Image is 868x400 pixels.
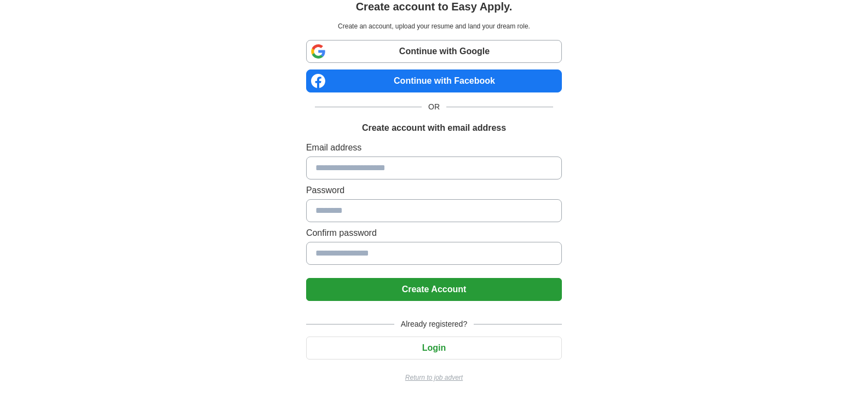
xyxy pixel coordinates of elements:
[306,278,562,301] button: Create Account
[306,40,562,63] a: Continue with Google
[394,318,474,330] span: Already registered?
[306,69,562,92] a: Continue with Facebook
[306,184,562,197] label: Password
[306,227,562,240] label: Confirm password
[306,343,562,352] a: Login
[306,337,562,360] button: Login
[306,373,562,382] a: Return to job advert
[362,121,506,135] h1: Create account with email address
[306,141,562,154] label: Email address
[422,101,446,113] span: OR
[308,21,560,31] p: Create an account, upload your resume and land your dream role.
